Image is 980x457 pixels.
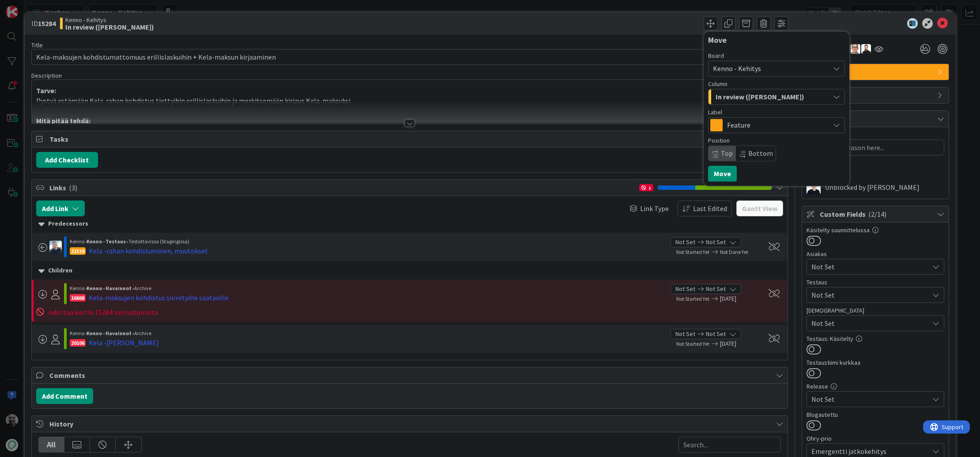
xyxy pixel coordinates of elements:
span: Not Set [675,329,695,339]
div: 16668 [70,294,86,302]
div: Testaustiimi kurkkaa [807,359,944,366]
div: 20106 [70,339,86,347]
span: [DATE] [720,339,759,348]
div: Ohry-prio [807,435,944,442]
div: Blogautettu [807,412,944,418]
b: In review ([PERSON_NAME]) [65,23,154,30]
input: Search... [678,437,781,453]
span: Not Set [706,238,726,247]
b: Kenno - Havainnot › [87,330,134,336]
span: ID [31,18,56,29]
div: Käsitelty suunnittelussa [807,227,944,233]
span: Support [19,1,40,12]
p: Pystyä estämään Kela-rahan kohdistus tiettyihin erillislaskuihin ja merkitsemään kirjaus Kela-mak... [36,96,783,106]
span: Not Set [706,284,726,294]
span: Kenno - Kehitys [713,64,761,73]
button: Add Checklist [36,152,98,168]
span: Not Set [811,261,929,272]
button: In review ([PERSON_NAME]) [708,89,845,105]
b: Kenno - Testaus › [87,238,128,245]
span: Not Started Yet [676,340,709,347]
span: Not Started Yet [676,295,709,302]
span: Feature [820,67,933,77]
span: Custom Fields [820,209,933,219]
div: Asiakas [807,251,944,257]
img: MT [807,180,821,194]
span: Kenno › [70,238,87,245]
div: 21519 [70,247,86,255]
span: ( 2/14 ) [868,210,886,219]
span: Links [49,182,635,193]
span: Not Set [811,290,929,300]
span: Description [31,72,62,79]
div: Kela -rahan kohdistuminen, muutokset [89,245,208,256]
div: 1 [639,184,653,191]
span: Not Done Yet [720,249,748,255]
span: Not Set [675,284,695,294]
span: Not Set [811,394,929,404]
div: Testaus [807,279,944,285]
button: Add Link [36,200,85,216]
span: Not Set [675,238,695,247]
span: ( 3 ) [69,183,77,192]
div: Release [807,383,944,389]
span: Board [708,53,724,59]
span: Archive [134,285,151,291]
img: PK [851,44,860,54]
span: [DATE] [720,294,759,303]
span: Tasks [49,134,772,144]
span: Top [721,149,733,158]
button: Move [708,166,737,181]
div: [DEMOGRAPHIC_DATA] [807,307,944,313]
span: Dates [820,90,933,101]
span: Label [708,109,722,115]
span: Kenno › [70,330,87,336]
div: Kela-maksujen kohdistus siirretyille saataville [89,292,229,303]
span: odottaa kortin 15284 valmistumista [49,308,158,317]
div: Predecessors [38,219,781,229]
input: type card name here... [31,49,788,65]
span: Kenno › [70,285,87,291]
div: Unblocked by [PERSON_NAME] [825,183,944,191]
span: Last Edited [693,203,727,214]
span: Bottom [748,149,773,158]
span: Testattavissa (Stagingissa) [128,238,189,245]
strong: Tarve: [36,86,56,95]
button: Last Edited [678,200,732,216]
span: Position [708,137,730,144]
span: Kenno - Kehitys [65,16,154,23]
span: Comments [49,370,772,381]
b: 15284 [38,19,56,28]
div: Move [708,36,845,45]
span: Archive [134,330,151,336]
span: Not Set [811,318,929,329]
span: Link Type [640,203,669,214]
div: Kela -[PERSON_NAME] [89,337,159,348]
button: Gantt View [736,200,783,216]
span: History [49,419,772,429]
b: Kenno - Havainnot › [87,285,134,291]
span: Feature [727,119,825,131]
span: In review ([PERSON_NAME]) [716,91,804,102]
label: Title [31,41,43,49]
span: Not Set [706,329,726,339]
img: TK [861,44,871,54]
div: All [39,437,64,452]
button: Add Comment [36,388,93,404]
span: Column [708,81,727,87]
div: Testaus: Käsitelty [807,336,944,342]
img: JJ [49,241,62,253]
div: Children [38,266,781,276]
span: Block [820,113,933,124]
span: Not Started Yet [676,249,709,255]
